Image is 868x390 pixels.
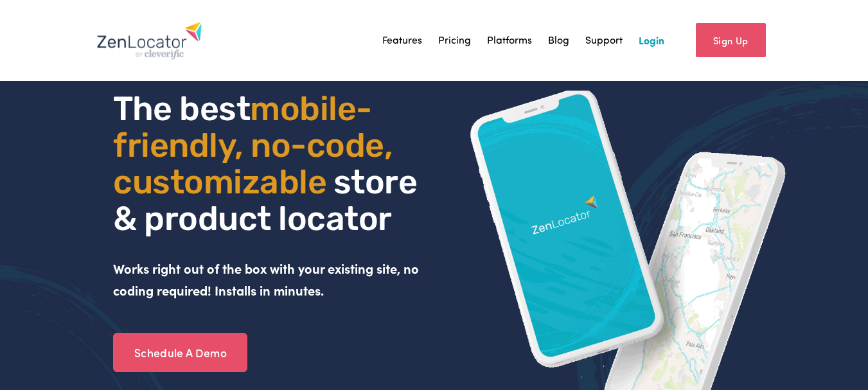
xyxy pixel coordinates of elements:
[438,31,471,50] a: Pricing
[548,31,569,50] a: Blog
[487,31,532,50] a: Platforms
[382,31,422,50] a: Features
[113,89,400,202] span: mobile- friendly, no-code, customizable
[113,89,250,129] span: The best
[696,23,766,57] a: Sign Up
[639,31,664,50] a: Login
[113,260,422,299] strong: Works right out of the box with your existing site, no coding required! Installs in minutes.
[585,31,623,50] a: Support
[113,162,424,238] span: store & product locator
[113,333,247,373] a: Schedule A Demo
[96,21,202,60] img: Zenlocator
